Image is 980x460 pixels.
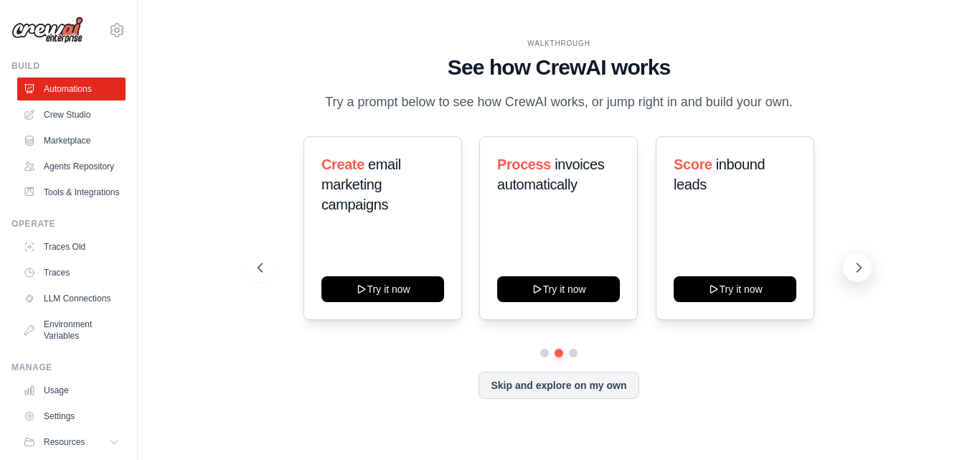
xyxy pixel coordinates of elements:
span: Score [674,156,712,172]
span: Create [321,156,364,172]
button: Resources [17,431,126,454]
iframe: Chat Widget [908,391,980,460]
span: Resources [44,436,85,448]
div: Operate [11,218,126,230]
img: Logo [11,17,83,44]
span: invoices automatically [497,156,604,192]
a: Traces Old [17,235,126,258]
a: Tools & Integrations [17,181,126,204]
div: Build [11,60,126,72]
a: Marketplace [17,129,126,152]
p: Try a prompt below to see how CrewAI works, or jump right in and build your own. [318,92,800,113]
a: Environment Variables [17,313,126,347]
h1: See how CrewAI works [258,55,860,80]
span: inbound leads [674,156,765,192]
button: Try it now [674,276,796,302]
button: Try it now [321,276,444,302]
button: Try it now [497,276,620,302]
span: Process [497,156,551,172]
a: Settings [17,405,126,428]
a: Agents Repository [17,155,126,178]
div: WALKTHROUGH [258,38,860,49]
div: Manage [11,362,126,373]
a: Automations [17,78,126,100]
a: Traces [17,261,126,284]
a: LLM Connections [17,287,126,310]
span: email marketing campaigns [321,156,401,212]
a: Usage [17,379,126,402]
button: Skip and explore on my own [479,372,639,399]
a: Crew Studio [17,103,126,126]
